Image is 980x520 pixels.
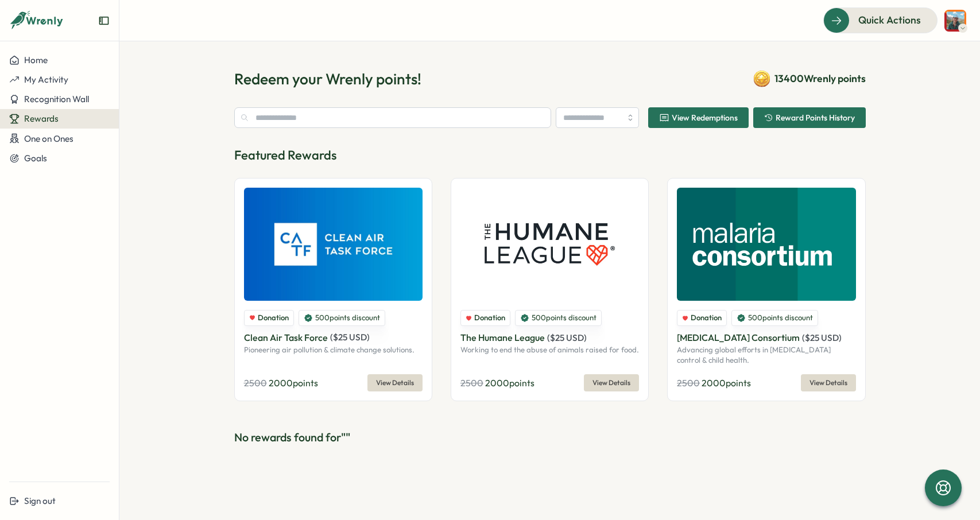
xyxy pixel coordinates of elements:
img: Emily Jablonski [944,10,966,32]
button: View Details [367,374,423,391]
span: 2500 [677,377,700,389]
p: [MEDICAL_DATA] Consortium [677,331,800,345]
span: Sign out [24,495,56,506]
p: Clean Air Task Force [244,331,328,345]
span: ( $ 25 USD ) [802,332,842,343]
span: View Details [592,375,630,391]
span: ( $ 25 USD ) [547,332,587,343]
span: 2500 [460,377,483,389]
button: Quick Actions [823,7,938,33]
p: Featured Rewards [234,146,866,164]
img: The Humane League [460,188,639,301]
span: My Activity [24,74,68,85]
p: Pioneering air pollution & climate change solutions. [244,345,423,355]
span: 2000 points [269,377,318,389]
span: Home [24,55,48,65]
button: Expand sidebar [98,15,110,26]
span: " " [341,430,350,444]
div: 500 points discount [731,310,818,326]
span: Donation [474,313,505,323]
button: View Details [584,374,639,391]
span: Reward Points History [776,114,855,122]
span: Quick Actions [858,13,921,28]
button: View Details [801,374,856,391]
button: View Redemptions [648,107,749,128]
p: The Humane League [460,331,545,345]
img: Malaria Consortium [677,188,855,301]
div: 500 points discount [299,310,385,326]
span: 13400 Wrenly points [774,71,866,86]
span: Recognition Wall [24,94,89,104]
span: ( $ 25 USD ) [330,332,370,343]
span: Goals [24,153,47,164]
span: 2000 points [702,377,751,389]
h1: Redeem your Wrenly points! [234,69,421,89]
button: Reward Points History [753,107,866,128]
span: Donation [258,313,289,323]
span: One on Ones [24,133,73,144]
span: Donation [691,313,722,323]
span: View Details [376,375,414,391]
span: Rewards [24,113,59,124]
p: No rewards found for [234,429,866,447]
p: Advancing global efforts in [MEDICAL_DATA] control & child health. [677,345,855,365]
span: 2000 points [485,377,534,389]
span: View Redemptions [672,114,738,122]
img: Clean Air Task Force [244,188,423,301]
p: Working to end the abuse of animals raised for food. [460,345,639,355]
span: 2500 [244,377,267,389]
div: 500 points discount [515,310,602,326]
span: View Details [809,375,847,391]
